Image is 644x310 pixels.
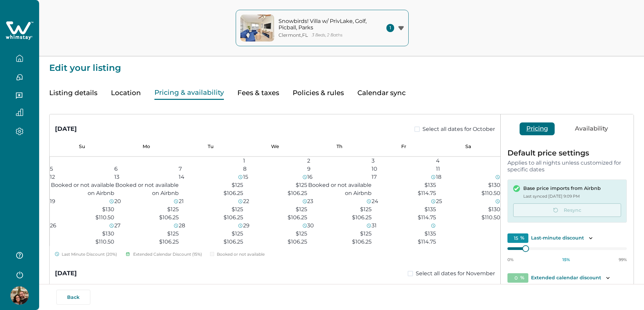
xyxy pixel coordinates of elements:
span: Select all dates for October [422,125,495,133]
button: Availability [568,122,615,135]
img: Whimstay Host [10,286,29,305]
span: $135 [425,182,436,188]
button: 31$135$114.75 [372,222,436,246]
p: Clermont , FL [279,32,308,38]
button: Back [56,290,90,305]
button: 8 [243,165,308,173]
button: Listing details [49,86,97,100]
p: 2 [307,157,310,165]
button: 2 [307,157,372,165]
button: 11 [436,165,500,173]
p: 3 [372,157,375,165]
button: 6 [114,165,179,173]
button: property-coverSnowbirds! Villa w/ PrivLake, Golf, Picball, ParksClermont,FL3 Beds, 2 Baths1 [236,10,409,46]
span: $125 [232,230,243,237]
p: 6 [114,165,118,173]
p: 25 [436,197,442,205]
button: 30$125$106.25 [307,222,372,246]
p: 29 [243,222,250,230]
button: 22$125$106.25 [243,197,308,222]
button: 4 [436,157,500,165]
span: $125 [296,182,307,188]
span: $135 [425,206,436,213]
p: Extended calendar discount [531,275,601,281]
span: $110.50 [95,238,114,245]
button: Pricing [520,122,555,135]
button: 25$130$110.50 [436,197,500,222]
p: 15 [243,173,248,181]
div: Last Minute Discount (20%) [55,251,117,257]
div: [DATE] [55,124,77,134]
p: Booked or not available on Airbnb [307,181,372,197]
img: property-cover [240,15,274,41]
p: 23 [307,197,313,205]
p: Fr [372,144,436,149]
p: 10 [372,165,377,173]
span: $125 [296,230,307,237]
span: $130 [102,206,114,213]
button: Calendar sync [357,86,406,100]
button: 12Booked or not available on Airbnb [50,173,114,197]
button: 13Booked or not available on Airbnb [114,173,179,197]
button: 28$125$106.25 [179,222,243,246]
button: 20$125$106.25 [114,197,179,222]
button: Policies & rules [293,86,344,100]
p: 17 [372,173,377,181]
span: $114.75 [418,214,436,221]
span: $125 [232,182,243,188]
span: $106.25 [352,238,372,245]
span: $106.25 [224,190,243,196]
p: Last synced [DATE] 9:09 PM [523,193,601,200]
p: 21 [179,197,184,205]
p: 11 [436,165,440,173]
button: 29$125$106.25 [243,222,308,246]
p: 9 [307,165,311,173]
p: Applies to all nights unless customized for specific dates [507,160,627,173]
span: $125 [296,206,307,213]
span: $135 [425,230,436,237]
button: 18$130$110.50 [436,173,500,197]
p: 3 Beds, 2 Baths [312,33,343,38]
p: 12 [50,173,55,181]
div: Booked or not available [210,251,265,257]
p: 4 [436,157,440,165]
p: 24 [372,197,378,205]
span: $110.50 [481,214,500,221]
button: 9 [307,165,372,173]
span: $106.25 [224,214,243,221]
button: 23$125$106.25 [307,197,372,222]
p: Default price settings [507,149,627,157]
p: 22 [243,197,249,205]
button: 10 [372,165,436,173]
span: 1 [386,24,394,32]
span: $125 [232,206,243,213]
p: 99% [619,257,627,262]
span: $114.75 [418,190,436,196]
p: Last-minute discount [531,235,584,242]
span: $106.25 [224,238,243,245]
p: 7 [179,165,182,173]
p: 26 [50,222,56,230]
p: Booked or not available on Airbnb [50,181,114,197]
p: 1 [243,157,245,165]
button: 16Booked or not available on Airbnb [307,173,372,197]
span: $106.25 [288,214,307,221]
p: Su [50,144,114,149]
span: $125 [167,230,179,237]
button: Resync [513,203,621,217]
span: $106.25 [288,238,307,245]
button: 14$125$106.25 [179,173,243,197]
p: 0% [507,257,514,262]
span: $130 [102,230,114,237]
p: 31 [372,222,377,230]
button: 27$125$106.25 [114,222,179,246]
span: $106.25 [352,214,372,221]
span: $106.25 [159,214,179,221]
span: $130 [488,182,500,188]
p: Sa [436,144,500,149]
button: Fees & taxes [237,86,279,100]
p: Snowbirds! Villa w/ PrivLake, Golf, Picball, Parks [279,18,370,31]
p: 13 [114,173,119,181]
p: Base price imports from Airbnb [523,185,601,192]
span: $125 [360,230,372,237]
